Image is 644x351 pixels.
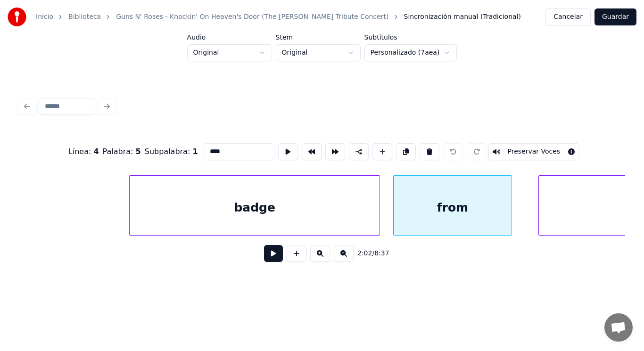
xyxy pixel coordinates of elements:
[68,146,99,157] div: Línea :
[404,12,521,22] span: Sincronización manual (Tradicional)
[8,8,26,26] img: youka
[68,12,101,22] a: Biblioteca
[145,146,198,157] div: Subpalabra :
[594,8,636,25] button: Guardar
[364,34,457,41] label: Subtítulos
[36,12,521,22] nav: breadcrumb
[93,147,99,156] span: 4
[488,143,580,160] button: Toggle
[276,34,361,41] label: Stem
[357,249,372,258] span: 2:02
[116,12,388,22] a: Guns N' Roses - Knockin' On Heaven's Door (The [PERSON_NAME] Tribute Concert)
[36,12,53,22] a: Inicio
[136,147,141,156] span: 5
[604,313,633,342] div: Chat abierto
[374,249,389,258] span: 8:37
[103,146,141,157] div: Palabra :
[192,147,198,156] span: 1
[357,249,380,258] div: /
[187,34,272,41] label: Audio
[545,8,591,25] button: Cancelar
